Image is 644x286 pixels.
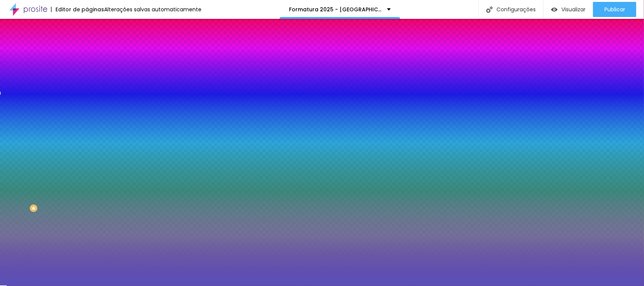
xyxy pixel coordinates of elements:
div: Editor de páginas [51,7,104,12]
img: view-1.svg [551,6,558,13]
button: Publicar [593,2,636,17]
span: Publicar [604,6,625,12]
p: Formatura 2025 - [GEOGRAPHIC_DATA] e 5º ano [289,7,381,12]
span: Visualizar [561,6,586,12]
img: Icone [486,6,493,13]
button: Visualizar [544,2,593,17]
div: Alterações salvas automaticamente [104,7,201,12]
